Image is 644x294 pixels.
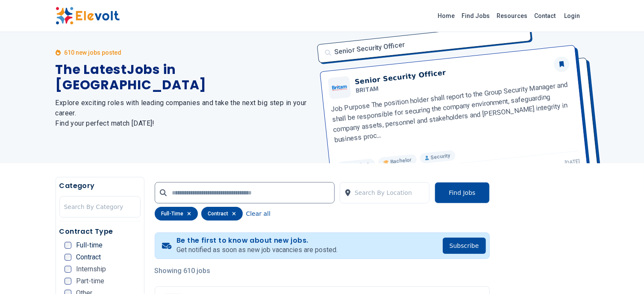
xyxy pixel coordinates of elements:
input: Contract [65,254,71,261]
h2: Explore exciting roles with leading companies and take the next big step in your career. Find you... [56,98,312,129]
a: Resources [494,9,531,23]
span: Part-time [76,278,105,285]
span: Contract [76,254,101,261]
p: Get notified as soon as new job vacancies are posted. [176,245,338,255]
a: Login [559,7,585,24]
a: Find Jobs [459,9,494,23]
span: Internship [76,266,106,273]
button: Subscribe [443,238,486,254]
h5: Contract Type [59,226,141,237]
input: Full-time [65,242,71,249]
div: contract [201,207,243,220]
iframe: Chat Widget [601,253,644,294]
a: Contact [531,9,559,23]
h5: Category [59,181,141,191]
span: Full-time [76,242,103,249]
img: Elevolt [56,7,120,25]
p: Showing 610 jobs [155,266,490,276]
button: Find Jobs [435,182,489,203]
h1: The Latest Jobs in [GEOGRAPHIC_DATA] [56,62,312,93]
p: 610 new jobs posted [64,48,121,57]
h4: Be the first to know about new jobs. [176,236,338,245]
input: Part-time [65,278,71,285]
button: Clear all [246,207,271,220]
input: Internship [65,266,71,273]
div: full-time [155,207,198,220]
a: Home [435,9,459,23]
